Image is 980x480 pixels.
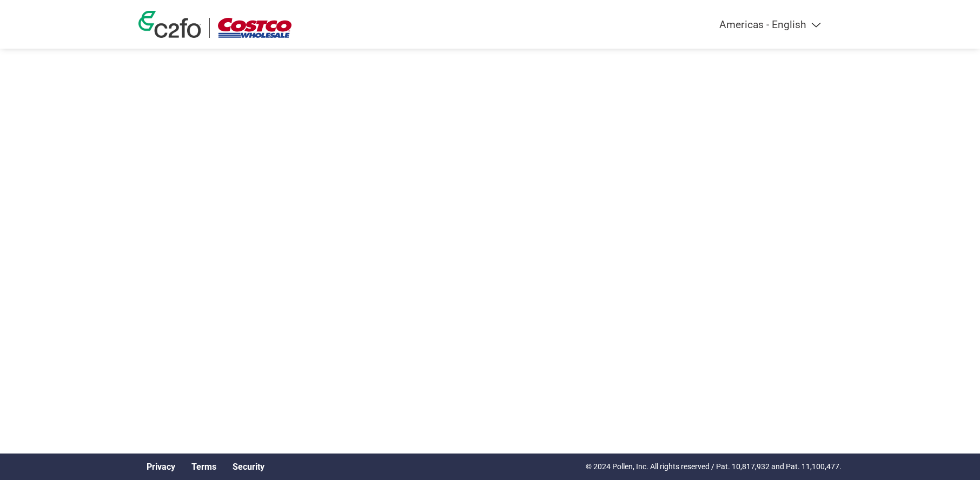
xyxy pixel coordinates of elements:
[147,462,175,472] a: Privacy
[191,462,216,472] a: Terms
[233,462,264,472] a: Security
[218,18,292,38] img: Costco
[586,461,842,472] p: © 2024 Pollen, Inc. All rights reserved / Pat. 10,817,932 and Pat. 11,100,477.
[138,11,201,38] img: c2fo logo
